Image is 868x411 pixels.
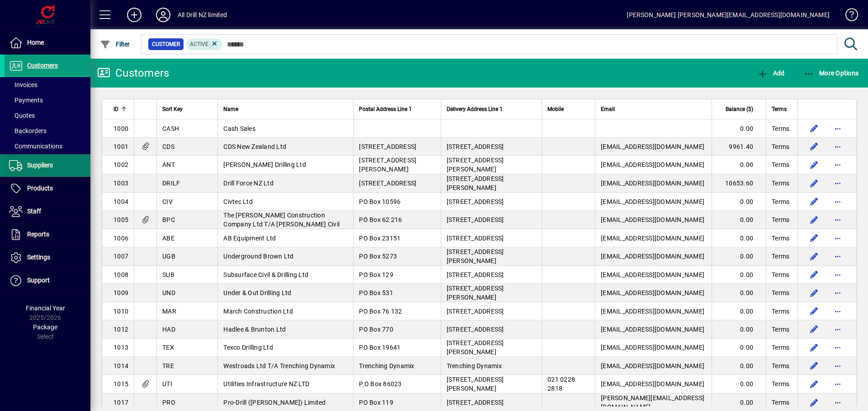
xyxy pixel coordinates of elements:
button: Edit [807,286,821,300]
td: 0.00 [712,284,766,302]
span: [EMAIL_ADDRESS][DOMAIN_NAME] [601,180,704,187]
span: 1012 [113,326,128,333]
button: More options [830,157,845,172]
span: Reports [27,231,49,238]
a: Home [5,32,90,54]
td: 0.00 [712,193,766,211]
span: Civtec Ltd [223,198,253,205]
span: 1009 [113,289,128,296]
span: [PERSON_NAME][EMAIL_ADDRESS][DOMAIN_NAME] [601,394,704,411]
span: 1010 [113,308,128,315]
td: 0.00 [712,320,766,338]
span: [STREET_ADDRESS] [447,326,504,333]
span: [EMAIL_ADDRESS][DOMAIN_NAME] [601,344,704,351]
span: Terms [772,252,789,261]
span: PO Box 5273 [359,253,397,260]
button: Edit [807,322,821,337]
div: Name [223,104,348,114]
span: Trenching Dynamix [359,362,414,369]
span: 1001 [113,143,128,150]
span: 021 0228 2818 [547,376,575,392]
span: Terms [772,307,789,316]
span: [EMAIL_ADDRESS][DOMAIN_NAME] [601,235,704,242]
button: More options [830,359,845,373]
td: 0.00 [712,247,766,266]
span: CDS New Zealand Ltd [223,143,286,150]
button: More options [830,121,845,136]
span: Cash Sales [223,125,255,132]
button: Edit [807,304,821,319]
span: Settings [27,254,50,261]
span: Payments [9,97,43,104]
span: P.O Box 86023 [359,380,401,388]
button: Edit [807,340,821,355]
div: Balance ($) [717,104,761,114]
button: Add [755,65,787,81]
span: Terms [772,270,789,279]
td: 0.00 [712,229,766,247]
a: Suppliers [5,154,90,177]
span: PO Box 531 [359,289,393,296]
span: Active [190,41,208,47]
span: [STREET_ADDRESS][PERSON_NAME] [447,175,504,191]
span: Westroads Ltd T/A Trenching Dynamix [223,362,335,369]
span: 1008 [113,271,128,278]
span: Balance ($) [726,104,753,114]
span: Email [601,104,615,114]
span: [STREET_ADDRESS] [447,235,504,242]
button: More options [830,395,845,410]
a: Staff [5,200,90,223]
span: [STREET_ADDRESS][PERSON_NAME] [447,248,504,264]
button: Edit [807,377,821,391]
span: More Options [804,69,859,77]
span: Terms [772,379,789,388]
span: 1002 [113,161,128,168]
a: Reports [5,223,90,246]
span: ABE [162,235,175,242]
span: UGB [162,253,175,260]
span: [STREET_ADDRESS][PERSON_NAME] [447,157,504,173]
span: [STREET_ADDRESS][PERSON_NAME] [447,285,504,301]
span: PRO [162,399,175,406]
span: 1017 [113,399,128,406]
span: Terms [772,215,789,224]
span: [STREET_ADDRESS] [447,143,504,150]
span: 1007 [113,253,128,260]
td: 0.00 [712,357,766,375]
span: ID [113,104,118,114]
span: Mobile [547,104,564,114]
span: Terms [772,325,789,334]
span: [PERSON_NAME] Drilling Ltd [223,161,306,168]
span: UND [162,289,175,296]
span: CIV [162,198,173,205]
span: [EMAIL_ADDRESS][DOMAIN_NAME] [601,198,704,205]
td: 0.00 [712,266,766,284]
a: Quotes [5,108,90,123]
span: 1000 [113,125,128,132]
span: Trenching Dynamix [447,362,502,369]
span: [EMAIL_ADDRESS][DOMAIN_NAME] [601,161,704,168]
button: More options [830,377,845,391]
button: Add [120,7,149,23]
button: Edit [807,121,821,136]
span: [STREET_ADDRESS] [447,271,504,278]
button: Edit [807,139,821,154]
a: Payments [5,92,90,108]
button: More options [830,249,845,263]
span: CDS [162,143,175,150]
span: Terms [772,104,787,114]
span: 1006 [113,235,128,242]
span: Customer [152,40,180,49]
a: Products [5,177,90,200]
span: [EMAIL_ADDRESS][DOMAIN_NAME] [601,308,704,315]
span: Filter [100,41,130,48]
button: Edit [807,395,821,410]
span: 1004 [113,198,128,205]
button: More options [830,139,845,154]
span: Terms [772,160,789,169]
span: [STREET_ADDRESS][PERSON_NAME] [447,339,504,356]
span: Terms [772,197,789,206]
button: Filter [98,36,132,52]
button: More options [830,231,845,245]
a: Knowledge Base [839,2,857,31]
